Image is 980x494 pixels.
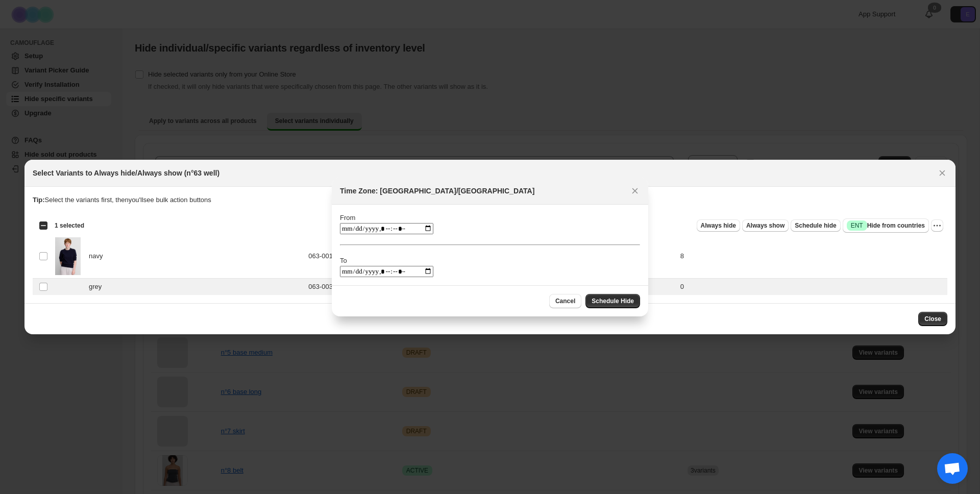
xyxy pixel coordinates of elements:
[742,219,789,232] button: Always show
[33,195,947,205] p: Select the variants first, then you'll see bulk action buttons
[340,257,347,264] label: To
[340,186,534,196] h2: Time Zone: [GEOGRAPHIC_DATA]/[GEOGRAPHIC_DATA]
[55,221,84,230] span: 1 selected
[592,297,634,305] span: Schedule Hide
[918,312,947,326] button: Close
[305,234,565,279] td: 063-001-01-FE-01
[628,184,642,198] button: Close
[935,166,949,180] button: Close
[795,221,836,230] span: Schedule hide
[677,279,947,295] td: 0
[33,168,219,178] h2: Select Variants to Always hide/Always show (n°63 well)
[340,214,355,221] label: From
[677,234,947,279] td: 8
[843,218,929,233] button: SuccessENTHide from countries
[847,220,925,231] span: Hide from countries
[746,221,785,230] span: Always show
[924,315,941,323] span: Close
[305,279,565,295] td: 063-003-01-TU-01
[937,453,968,484] a: Open de chat
[549,294,581,308] button: Cancel
[851,221,863,230] span: ENT
[55,237,81,276] img: 250807_EXTREME_CASHMERE_WELL_2051_KO_3000px_sRGB.jpg
[701,221,736,230] span: Always hide
[791,219,840,232] button: Schedule hide
[33,196,45,204] strong: Tip:
[555,297,575,305] span: Cancel
[931,219,943,232] button: More actions
[89,282,107,292] span: grey
[585,294,640,308] button: Schedule Hide
[89,251,108,261] span: navy
[697,219,740,232] button: Always hide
